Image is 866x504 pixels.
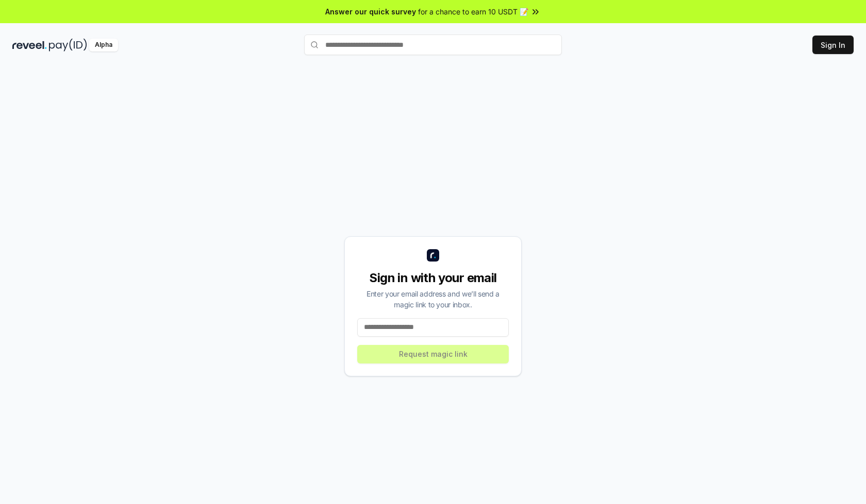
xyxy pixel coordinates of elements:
[812,36,854,54] button: Sign In
[89,39,118,51] div: Alpha
[325,6,416,17] span: Answer our quick survey
[12,39,47,51] img: reveel_dark
[49,39,87,51] img: pay_id
[418,6,528,17] span: for a chance to earn 10 USDT 📝
[357,270,509,286] div: Sign in with your email
[357,288,509,310] div: Enter your email address and we’ll send a magic link to your inbox.
[427,249,439,262] img: logo_small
